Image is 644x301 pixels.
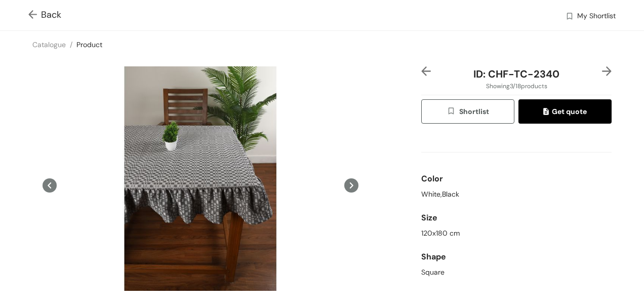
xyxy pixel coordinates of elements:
[447,106,489,118] span: Shortlist
[486,82,547,91] span: Showing 3 / 18 products
[421,169,612,189] div: Color
[421,189,612,200] div: White,Black
[76,40,102,49] a: Product
[32,40,66,49] a: Catalogue
[602,66,612,76] img: right
[421,228,612,239] div: 120x180 cm
[70,40,72,49] span: /
[28,8,61,22] span: Back
[421,208,612,228] div: Size
[421,247,612,267] div: Shape
[577,11,616,23] span: My Shortlist
[447,106,459,118] img: wishlist
[565,12,574,22] img: wishlist
[421,66,431,76] img: left
[518,99,612,124] button: quoteGet quote
[543,106,587,117] span: Get quote
[28,10,41,21] img: Go back
[421,99,514,124] button: wishlistShortlist
[473,67,559,81] span: ID: CHF-TC-2340
[421,267,612,278] div: Square
[543,108,552,117] img: quote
